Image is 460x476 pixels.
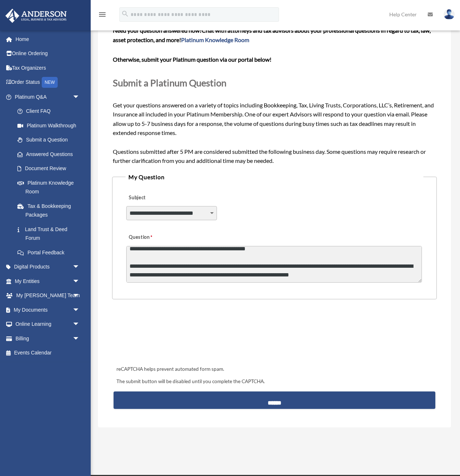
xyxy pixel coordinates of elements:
span: Submit a Platinum Question [113,77,226,88]
legend: My Question [126,172,424,182]
a: Platinum Q&Aarrow_drop_down [5,90,91,104]
div: NEW [42,77,58,88]
i: search [121,10,129,18]
a: Billingarrow_drop_down [5,331,91,346]
a: Platinum Knowledge Room [10,176,91,199]
img: Anderson Advisors Platinum Portal [3,9,69,23]
a: Online Learningarrow_drop_down [5,317,91,332]
span: arrow_drop_down [73,274,87,289]
span: arrow_drop_down [73,260,87,275]
a: My Entitiesarrow_drop_down [5,274,91,288]
a: Online Ordering [5,46,91,61]
a: Submit a Question [10,133,87,147]
a: Document Review [10,161,91,176]
span: Chat with attorneys and tax advisors about your professional questions in regard to tax, law, ass... [113,27,431,43]
label: Question [126,232,182,242]
a: Digital Productsarrow_drop_down [5,260,91,274]
a: Events Calendar [5,346,91,360]
a: menu [98,13,107,19]
a: Tax Organizers [5,61,91,75]
span: arrow_drop_down [73,303,87,317]
a: Client FAQ [10,104,91,119]
b: Otherwise, submit your Platinum question via our portal below! [113,56,271,63]
a: My Documentsarrow_drop_down [5,303,91,317]
span: arrow_drop_down [73,317,87,332]
span: arrow_drop_down [73,331,87,346]
a: My [PERSON_NAME] Teamarrow_drop_down [5,288,91,303]
span: arrow_drop_down [73,288,87,303]
div: The submit button will be disabled until you complete the CAPTCHA. [114,377,435,386]
a: Land Trust & Deed Forum [10,222,91,245]
a: Tax & Bookkeeping Packages [10,199,91,222]
a: Answered Questions [10,147,91,161]
img: User Pic [444,9,455,20]
a: Platinum Walkthrough [10,118,91,133]
a: Home [5,32,91,46]
iframe: reCAPTCHA [114,322,225,350]
a: Order StatusNEW [5,75,91,90]
div: reCAPTCHA helps prevent automated form spam. [114,365,435,374]
i: menu [98,10,107,19]
a: Portal Feedback [10,245,91,260]
label: Subject [126,193,195,203]
a: Platinum Knowledge Room [181,36,249,43]
span: arrow_drop_down [73,90,87,104]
